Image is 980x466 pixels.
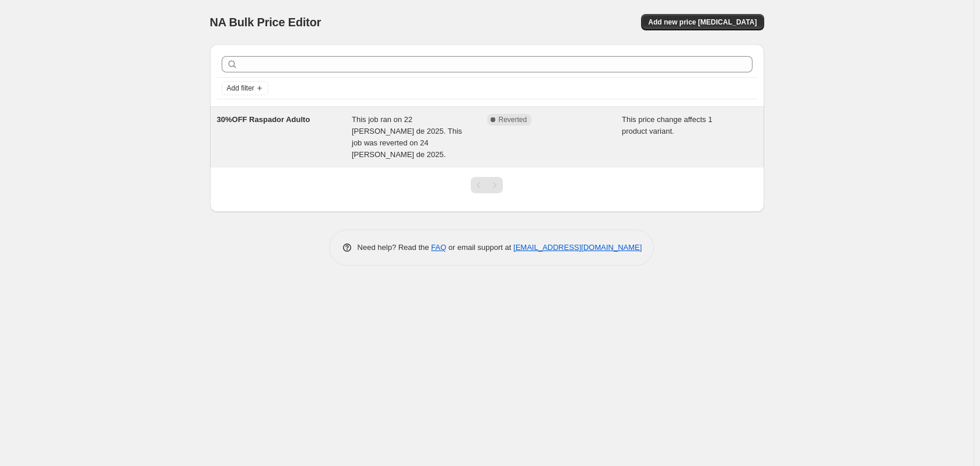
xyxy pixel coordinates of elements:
span: Reverted [499,115,527,124]
button: Add new price [MEDICAL_DATA] [641,14,764,30]
a: [EMAIL_ADDRESS][DOMAIN_NAME] [513,243,642,252]
span: Need help? Read the [358,243,432,252]
span: Add filter [227,84,254,93]
nav: Pagination [471,177,503,193]
a: FAQ [431,243,446,252]
span: This job ran on 22 [PERSON_NAME] de 2025. This job was reverted on 24 [PERSON_NAME] de 2025. [352,115,462,159]
span: 30%OFF Raspador Adulto [217,115,310,124]
button: Add filter [222,81,268,95]
span: NA Bulk Price Editor [210,16,321,29]
span: This price change affects 1 product variant. [622,115,712,135]
span: Add new price [MEDICAL_DATA] [648,18,757,27]
span: or email support at [446,243,513,252]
